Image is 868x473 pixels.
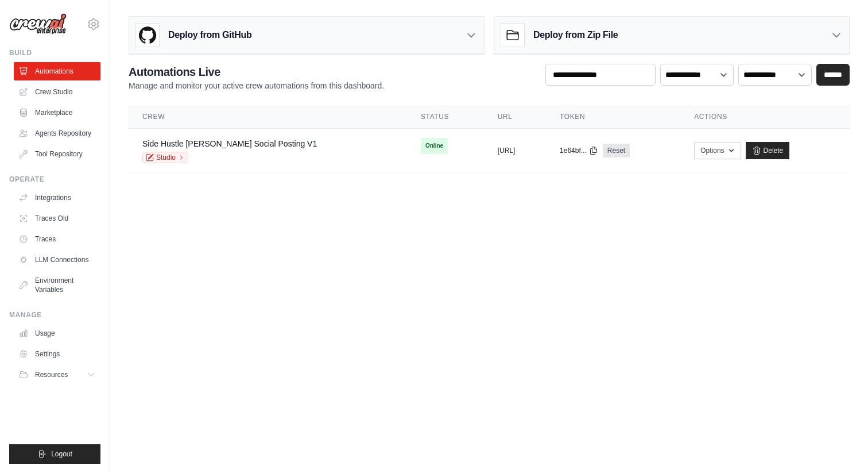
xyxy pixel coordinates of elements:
[14,345,100,363] a: Settings
[9,444,100,464] button: Logout
[168,28,251,42] h3: Deploy from GitHub
[421,138,448,154] span: Online
[142,152,188,163] a: Studio
[14,103,100,122] a: Marketplace
[14,145,100,163] a: Tool Repository
[129,105,407,129] th: Crew
[407,105,484,129] th: Status
[546,105,680,129] th: Token
[680,105,850,129] th: Actions
[14,124,100,143] a: Agents Repository
[14,251,100,269] a: LLM Connections
[51,449,72,459] span: Logout
[9,48,100,57] div: Build
[14,62,100,80] a: Automations
[129,64,384,80] h2: Automations Live
[136,24,159,47] img: GitHub Logo
[14,83,100,101] a: Crew Studio
[9,310,100,320] div: Manage
[560,146,598,155] button: 1e64bf...
[14,230,100,248] a: Traces
[9,13,67,35] img: Logo
[603,144,630,157] a: Reset
[533,28,618,42] h3: Deploy from Zip File
[14,209,100,228] a: Traces Old
[746,142,790,159] a: Delete
[484,105,546,129] th: URL
[9,175,100,184] div: Operate
[14,366,100,384] button: Resources
[14,189,100,207] a: Integrations
[14,271,100,299] a: Environment Variables
[35,370,68,379] span: Resources
[694,142,741,159] button: Options
[142,139,317,148] a: Side Hustle [PERSON_NAME] Social Posting V1
[14,324,100,343] a: Usage
[129,80,384,91] p: Manage and monitor your active crew automations from this dashboard.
